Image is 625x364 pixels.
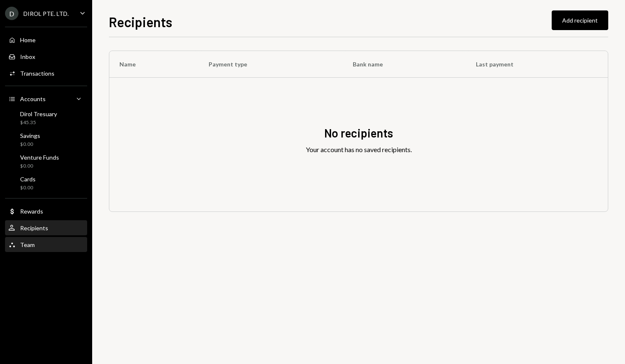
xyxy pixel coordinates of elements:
div: Your account has no saved recipients. [306,145,412,155]
a: Home [5,32,87,47]
div: Venture Funds [20,154,59,161]
a: Cards$0.00 [5,173,87,193]
div: $0.00 [20,141,40,148]
div: Dirol Tresuary [20,110,57,117]
a: Accounts [5,91,87,106]
div: Transactions [20,70,54,77]
div: Accounts [20,95,46,102]
div: $0.00 [20,184,36,191]
h1: Recipients [109,13,172,30]
a: Recipients [5,220,87,235]
button: Add recipient [552,10,608,30]
a: Team [5,237,87,252]
div: Home [20,36,36,43]
div: Rewards [20,208,43,215]
a: Rewards [5,204,87,219]
div: Inbox [20,53,35,60]
div: Savings [20,132,40,139]
a: Savings$0.00 [5,130,87,150]
th: Bank name [343,51,466,78]
th: Payment type [199,51,343,78]
div: Recipients [20,224,48,232]
a: Inbox [5,49,87,64]
a: Dirol Tresuary$45.35 [5,108,87,128]
a: Venture Funds$0.00 [5,151,87,171]
div: $0.00 [20,163,59,170]
div: Cards [20,176,36,183]
th: Last payment [466,51,608,78]
div: D [5,7,18,20]
div: DIROL PTE. LTD. [23,10,69,17]
div: Team [20,241,35,248]
div: $45.35 [20,119,57,126]
th: Name [109,51,199,78]
div: No recipients [324,125,393,141]
a: Transactions [5,66,87,81]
